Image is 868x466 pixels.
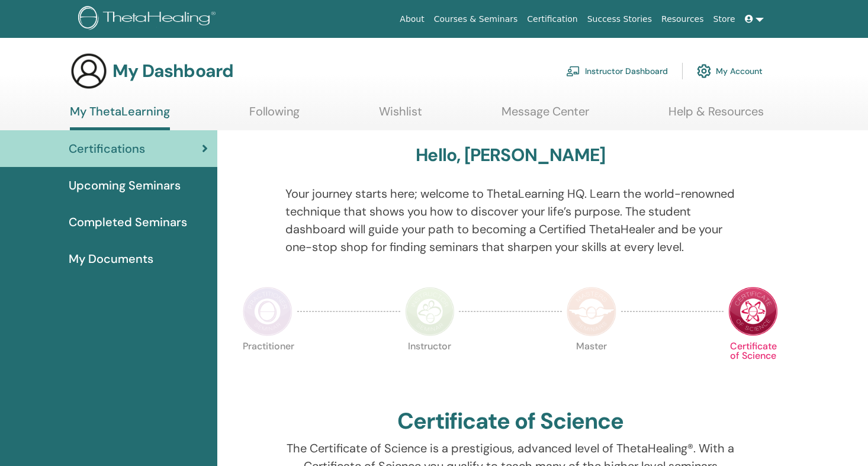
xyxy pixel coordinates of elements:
img: Master [567,287,616,336]
span: Upcoming Seminars [69,176,181,194]
a: Courses & Seminars [429,8,523,30]
a: My ThetaLearning [70,104,170,130]
span: Completed Seminars [69,213,187,231]
p: Master [567,342,616,391]
h3: My Dashboard [112,60,233,82]
p: Instructor [405,342,455,391]
a: Message Center [501,104,589,127]
a: Resources [657,8,709,30]
img: Practitioner [243,287,292,336]
span: My Documents [69,250,153,268]
img: generic-user-icon.jpg [70,52,108,90]
a: Certification [522,8,582,30]
img: Certificate of Science [728,287,778,336]
h3: Hello, [PERSON_NAME] [416,144,605,166]
p: Practitioner [243,342,292,391]
a: Help & Resources [668,104,764,127]
p: Certificate of Science [728,342,778,391]
p: Your journey starts here; welcome to ThetaLearning HQ. Learn the world-renowned technique that sh... [285,185,736,256]
a: Instructor Dashboard [566,58,668,84]
img: cog.svg [697,61,711,81]
a: Success Stories [583,8,657,30]
a: Wishlist [379,104,422,127]
a: Following [249,104,300,127]
span: Certifications [69,140,145,158]
a: My Account [697,58,763,84]
img: logo.png [78,6,220,33]
a: About [395,8,429,30]
img: chalkboard-teacher.svg [566,66,580,76]
h2: Certificate of Science [397,408,623,435]
a: Store [709,8,740,30]
img: Instructor [405,287,455,336]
